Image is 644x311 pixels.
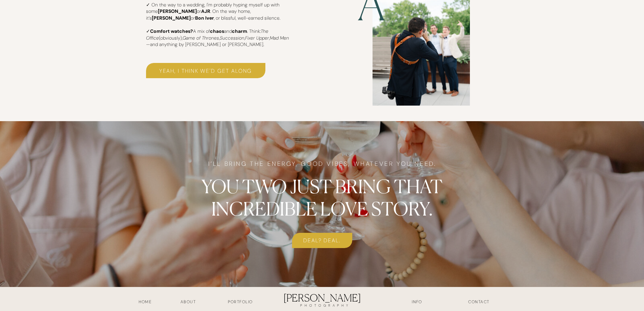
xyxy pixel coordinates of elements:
b: chaos [210,28,224,34]
b: [PERSON_NAME] [158,8,197,14]
a: contact [454,299,504,307]
h3: I’ll bring the energy, good vibes, whatever you need. [201,159,443,167]
b: [PERSON_NAME] [152,15,191,21]
a: Portfolio [215,299,265,307]
a: about [171,299,205,307]
a: PHOTOGRAPHY [285,304,366,310]
a: [PERSON_NAME] [279,292,366,310]
b: AJR [201,8,210,14]
a: deal? deal. [292,236,352,244]
i: Game of Thrones [183,35,219,41]
a: yeah, I think we'd get along [146,67,265,74]
b: charm [232,28,247,34]
i: Succession [220,35,244,41]
a: INFO [400,299,434,307]
b: Comfort watches? [150,28,193,34]
b: Bon Iver [195,15,214,21]
a: HOME [128,299,162,307]
i: Mad Men [270,35,289,41]
i: Fixer Upper [245,35,269,41]
h3: You two just bring that incredible love story. [189,175,455,216]
i: The Office [146,28,268,41]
